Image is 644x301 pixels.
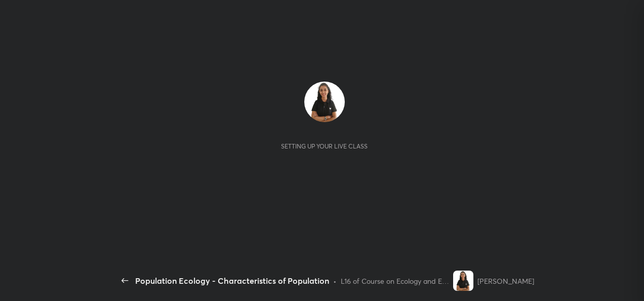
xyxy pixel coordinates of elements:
[281,142,368,150] div: Setting up your live class
[333,276,337,286] div: •
[304,82,345,122] img: 31e0e67977fa4eb481ffbcafe7fbc2ad.jpg
[341,276,449,286] div: L16 of Course on Ecology and Evolution For IIT-JAM / GAT-B / CUET PG 2026/27
[477,276,534,286] div: [PERSON_NAME]
[135,275,329,287] div: Population Ecology - Characteristics of Population
[453,271,473,291] img: 31e0e67977fa4eb481ffbcafe7fbc2ad.jpg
